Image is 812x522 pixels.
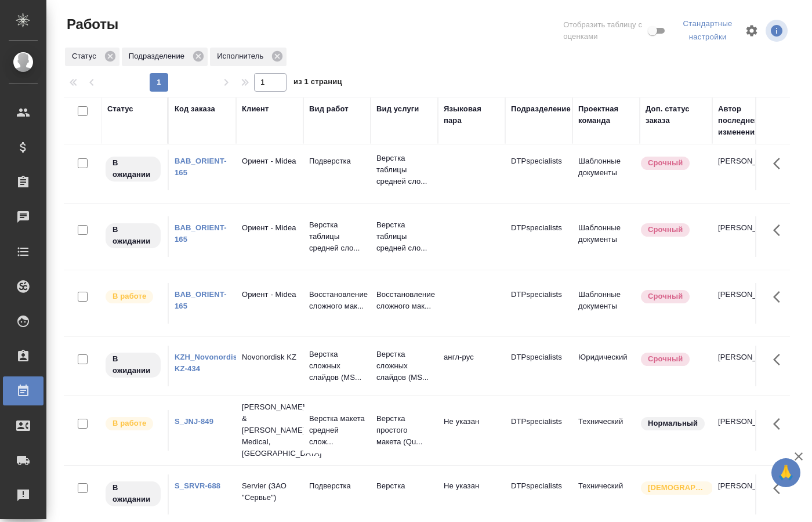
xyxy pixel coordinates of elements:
td: Юридический [572,346,640,386]
td: DTPspecialists [505,216,572,257]
td: DTPspecialists [505,474,572,515]
div: Статус [65,48,119,66]
a: S_SRVR-688 [175,481,220,490]
p: Ориент - Midea [242,222,298,234]
p: Novonordisk KZ [242,351,298,363]
td: DTPspecialists [505,150,572,190]
p: Срочный [648,157,683,169]
p: В ожидании [113,224,154,247]
p: Верстка [376,480,432,492]
p: В работе [113,418,146,429]
button: 🙏 [771,458,800,487]
p: Верстка макета средней слож... [309,413,365,448]
td: [PERSON_NAME] [712,346,780,386]
a: BAB_ORIENT-165 [175,157,227,177]
p: В ожидании [113,482,154,505]
p: Ориент - Midea [242,155,298,167]
div: Вид работ [309,103,349,115]
div: Статус [107,103,133,115]
a: KZH_Novonordisk-KZ-434 [175,353,244,373]
p: Подверстка [309,155,365,167]
p: Servier (ЗАО "Сервье") [242,480,298,503]
span: Работы [64,15,118,34]
p: Статус [72,50,100,62]
td: DTPspecialists [505,283,572,324]
td: [PERSON_NAME] [712,216,780,257]
td: англ-рус [438,346,505,386]
p: Верстка таблицы средней сло... [309,219,365,254]
div: Клиент [242,103,269,115]
p: Срочный [648,224,683,235]
td: Шаблонные документы [572,283,640,324]
p: Восстановление сложного мак... [376,289,432,312]
div: Код заказа [175,103,215,115]
p: В ожидании [113,157,154,180]
p: Верстка сложных слайдов (MS... [309,349,365,383]
a: BAB_ORIENT-165 [175,290,227,310]
td: Шаблонные документы [572,150,640,190]
div: Автор последнего изменения [718,103,774,138]
p: В ожидании [113,353,154,376]
p: Срочный [648,291,683,302]
a: BAB_ORIENT-165 [175,223,227,244]
p: Исполнитель [217,50,267,62]
td: Технический [572,474,640,515]
td: Не указан [438,474,505,515]
div: Подразделение [122,48,208,66]
p: Ориент - Midea [242,289,298,300]
a: S_JNJ-849 [175,417,213,426]
td: [PERSON_NAME] [712,150,780,190]
p: Верстка таблицы средней сло... [376,219,432,254]
td: Шаблонные документы [572,216,640,257]
button: Здесь прячутся важные кнопки [766,150,794,177]
td: [PERSON_NAME] [712,474,780,515]
p: Верстка таблицы средней сло... [376,153,432,187]
div: Языковая пара [444,103,499,126]
div: Исполнитель выполняет работу [104,289,162,304]
div: Исполнитель назначен, приступать к работе пока рано [104,222,162,249]
span: Настроить таблицу [738,17,766,45]
div: Исполнитель выполняет работу [104,416,162,432]
div: Исполнитель [210,48,287,66]
button: Здесь прячутся важные кнопки [766,346,794,374]
button: Здесь прячутся важные кнопки [766,474,794,502]
p: В работе [113,291,146,302]
p: Нормальный [648,418,698,429]
td: [PERSON_NAME] [712,283,780,324]
p: Верстка сложных слайдов (MS... [376,349,432,383]
div: Исполнитель назначен, приступать к работе пока рано [104,155,162,183]
div: Вид услуги [376,103,419,115]
p: [PERSON_NAME] & [PERSON_NAME] Medical, [GEOGRAPHIC_DATA] [242,401,298,459]
td: Не указан [438,410,505,451]
div: Исполнитель назначен, приступать к работе пока рано [104,480,162,507]
p: Верстка простого макета (Qu... [376,413,432,448]
td: DTPspecialists [505,346,572,386]
p: Срочный [648,353,683,365]
div: split button [677,15,738,46]
p: Подразделение [129,50,188,62]
td: Технический [572,410,640,451]
span: 🙏 [776,461,796,485]
button: Здесь прячутся важные кнопки [766,216,794,244]
td: DTPspecialists [505,410,572,451]
div: Доп. статус заказа [646,103,706,126]
p: Подверстка [309,480,365,492]
p: Восстановление сложного мак... [309,289,365,312]
span: из 1 страниц [293,75,342,92]
div: Проектная команда [578,103,634,126]
span: Посмотреть информацию [766,20,790,42]
td: [PERSON_NAME] [712,410,780,451]
button: Здесь прячутся важные кнопки [766,283,794,311]
div: Подразделение [511,103,571,115]
span: Отобразить таблицу с оценками [563,19,646,42]
p: [DEMOGRAPHIC_DATA] [648,482,706,494]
